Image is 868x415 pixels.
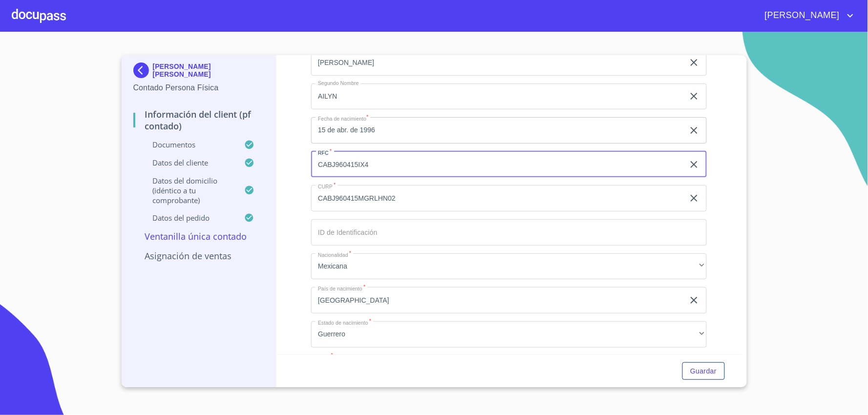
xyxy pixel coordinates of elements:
p: Datos del domicilio (idéntico a tu comprobante) [133,176,245,205]
button: clear input [688,294,700,306]
p: Documentos [133,140,245,149]
span: [PERSON_NAME] [758,8,845,23]
button: clear input [688,90,700,102]
p: [PERSON_NAME] [PERSON_NAME] [153,62,265,78]
p: Datos del cliente [133,158,245,167]
button: account of current user [758,8,856,23]
button: Guardar [682,362,724,380]
span: Guardar [690,365,717,377]
p: Información del Client (PF contado) [133,108,265,132]
button: clear input [688,159,700,170]
img: Docupass spot blue [133,62,153,78]
p: Datos del pedido [133,213,245,223]
p: Contado Persona Física [133,82,265,94]
div: [PERSON_NAME] [PERSON_NAME] [133,62,265,82]
div: Mexicana [311,253,707,280]
button: clear input [688,57,700,68]
p: Asignación de Ventas [133,250,265,262]
div: Guerrero [311,321,707,348]
button: clear input [688,192,700,204]
p: Ventanilla única contado [133,230,265,242]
